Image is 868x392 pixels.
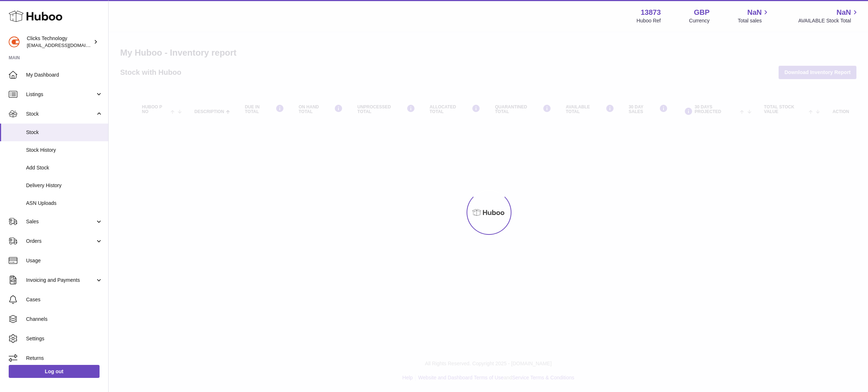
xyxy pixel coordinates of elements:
span: Channels [26,316,103,323]
a: NaN Total sales [738,8,770,24]
span: Delivery History [26,182,103,189]
span: Returns [26,355,103,362]
span: Stock [26,129,103,136]
span: Add Stock [26,164,103,171]
span: Total sales [738,17,770,24]
img: kp@clicks.tech [9,36,20,47]
span: Stock [26,111,95,117]
a: NaN AVAILABLE Stock Total [798,8,859,24]
span: NaN [747,8,762,17]
span: Settings [26,335,103,342]
span: [EMAIL_ADDRESS][DOMAIN_NAME] [27,42,106,48]
span: Invoicing and Payments [26,277,95,284]
strong: 13873 [641,8,661,17]
span: Sales [26,218,95,225]
span: Stock History [26,147,103,154]
div: Huboo Ref [637,17,661,24]
strong: GBP [694,8,709,17]
span: Cases [26,296,103,303]
span: Orders [26,238,95,245]
a: Log out [9,365,100,378]
div: Currency [689,17,710,24]
span: Usage [26,257,103,264]
span: AVAILABLE Stock Total [798,17,859,24]
span: ASN Uploads [26,200,103,207]
div: Clicks Technology [27,35,92,49]
span: Listings [26,91,95,98]
span: My Dashboard [26,72,103,78]
span: NaN [837,8,851,17]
